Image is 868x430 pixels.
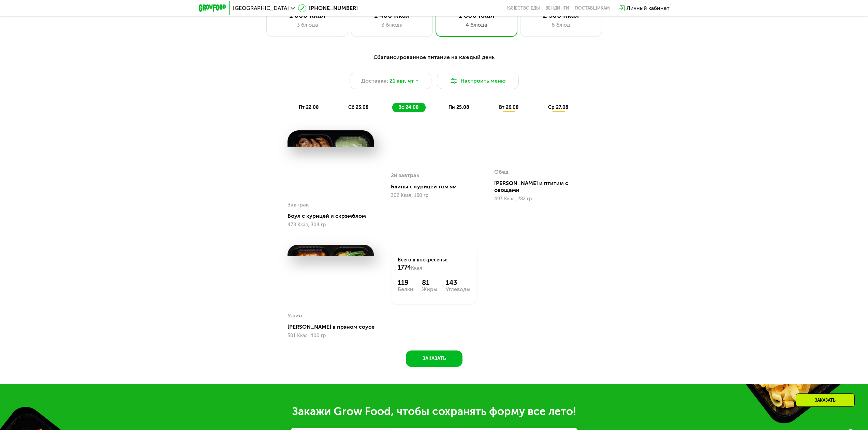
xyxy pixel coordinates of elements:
[398,104,419,110] span: вс 24.08
[494,200,509,210] div: Обед
[398,285,413,293] div: 119
[348,104,369,110] span: сб 23.08
[422,293,437,299] div: Жиры
[288,203,309,213] div: Завтрак
[274,21,341,29] div: 3 блюда
[298,4,358,12] a: [PHONE_NUMBER]
[499,104,519,110] span: вт 26.08
[361,77,388,85] span: Доставка:
[288,330,379,337] div: [PERSON_NAME] в пряном соусе
[422,285,437,293] div: 81
[527,21,595,29] div: 6 блюд
[437,73,519,89] button: Настроить меню
[446,293,470,299] div: Углеводы
[548,104,569,110] span: ср 27.08
[507,5,540,11] a: Качество еды
[288,317,302,328] div: Ужин
[411,272,422,278] span: Ккал
[406,357,462,374] button: Заказать
[288,216,379,223] div: Боул с курицей и скрэмблом
[232,53,636,62] div: Сбалансированное питание на каждый день
[391,203,420,213] div: 2й завтрак
[627,4,670,12] div: Личный кабинет
[575,5,610,11] div: поставщикам
[398,271,411,278] span: 1774
[398,293,413,299] div: Белки
[494,213,586,226] div: [PERSON_NAME] и птитим с овощами
[233,5,289,11] span: [GEOGRAPHIC_DATA]
[288,226,374,231] div: 478 Ккал, 304 гр
[299,104,319,110] span: пт 22.08
[288,340,374,345] div: 501 Ккал, 400 гр
[796,393,855,407] div: Заказать
[358,21,426,29] div: 3 блюда
[391,216,483,223] div: Блины с курицей том ям
[389,77,414,85] span: 21 авг, чт
[494,229,580,234] div: 493 Ккал, 282 гр
[448,104,469,110] span: пн 25.08
[443,21,510,29] div: 4 блюда
[446,285,470,293] div: 143
[391,226,477,231] div: 302 Ккал, 160 гр
[398,263,470,278] div: Всего в воскресенье
[545,5,569,11] a: Вендинги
